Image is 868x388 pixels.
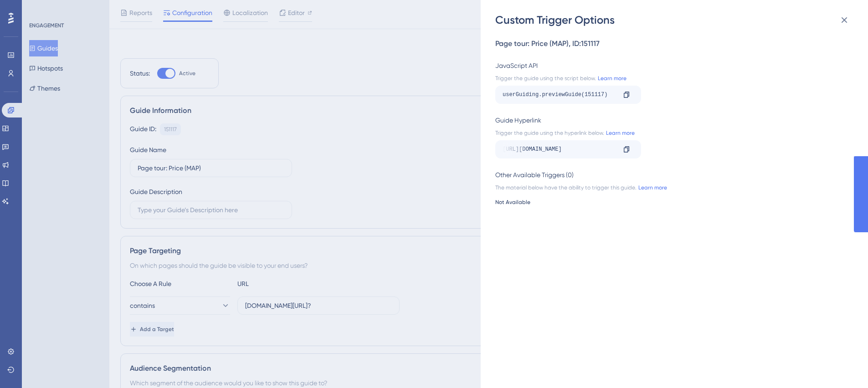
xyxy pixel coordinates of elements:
div: [URL][DOMAIN_NAME] [503,142,616,157]
a: Learn more [604,129,635,137]
div: Trigger the guide using the script below. [495,75,848,82]
a: Learn more [596,75,627,82]
div: Not Available [495,199,848,206]
div: Page tour: Price (MAP) , ID: 151117 [495,38,848,49]
div: Custom Trigger Options [495,13,855,27]
div: The material below have the ability to trigger this guide. [495,184,848,191]
div: Guide Hyperlink [495,115,848,126]
div: Other Available Triggers (0) [495,169,848,180]
a: Learn more [637,184,667,191]
div: Trigger the guide using the hyperlink below. [495,129,848,137]
div: JavaScript API [495,60,848,71]
div: userGuiding.previewGuide(151117) [503,87,616,102]
iframe: UserGuiding AI Assistant Launcher [830,352,857,379]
